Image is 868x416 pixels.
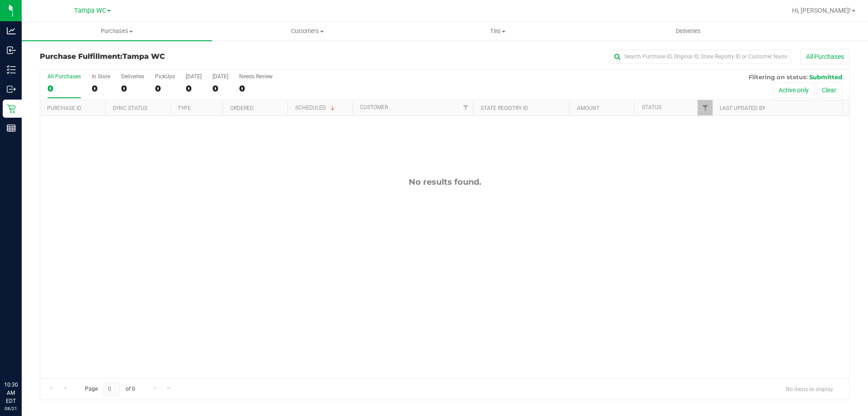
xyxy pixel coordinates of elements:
div: [DATE] [212,73,228,80]
div: 0 [47,83,81,94]
input: Search Purchase ID, Original ID, State Registry ID or Customer Name... [610,50,791,63]
a: Customer [360,104,388,110]
a: Tills [402,22,593,41]
div: No results found. [40,177,849,187]
div: In Store [92,73,110,80]
div: 0 [239,83,273,94]
div: Deliveries [121,73,144,80]
a: Last Updated By [720,105,765,111]
p: 08/21 [4,405,18,412]
inline-svg: Inbound [7,46,16,55]
div: 0 [121,83,144,94]
div: 0 [212,83,228,94]
a: Amount [577,105,599,111]
inline-svg: Outbound [7,85,16,94]
div: [DATE] [186,73,202,80]
a: Ordered [230,105,254,111]
div: All Purchases [47,73,81,80]
span: Deliveries [664,27,713,35]
span: Tampa WC [74,7,106,14]
a: Deliveries [593,22,783,41]
a: Sync Status [113,105,147,111]
div: 0 [155,83,175,94]
div: 0 [186,83,202,94]
span: Filtering on status: [749,73,807,81]
div: PickUps [155,73,175,80]
button: Clear [816,82,842,98]
span: Tampa WC [123,52,165,61]
span: Page of 0 [77,382,142,396]
button: All Purchases [800,49,850,64]
span: Customers [212,27,402,35]
a: Purchases [22,22,212,41]
span: Submitted [809,73,842,81]
span: Hi, [PERSON_NAME]! [792,7,851,14]
div: 0 [92,83,110,94]
a: Purchase ID [47,105,81,111]
iframe: Resource center [9,344,36,371]
a: Type [178,105,191,111]
inline-svg: Inventory [7,65,16,74]
span: No items to display [778,382,840,396]
inline-svg: Retail [7,104,16,113]
a: Customers [212,22,402,41]
a: Scheduled [295,105,336,111]
span: Tills [403,27,592,35]
div: Needs Review [239,73,273,80]
inline-svg: Analytics [7,26,16,35]
h3: Purchase Fulfillment: [40,53,310,61]
a: Status [642,104,661,110]
button: Active only [773,82,815,98]
span: Purchases [22,27,212,35]
inline-svg: Reports [7,124,16,133]
a: State Registry ID [481,105,528,111]
a: Filter [698,100,712,115]
p: 10:30 AM EDT [4,381,18,405]
a: Filter [458,100,473,115]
